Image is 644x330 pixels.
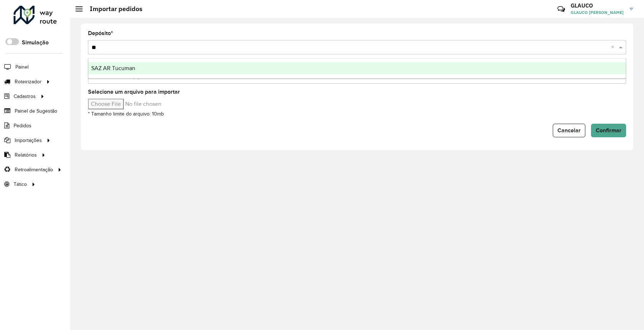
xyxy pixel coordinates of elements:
[553,1,569,17] a: Contato Rápido
[91,65,135,71] span: SAZ AR Tucuman
[88,88,180,96] label: Selecione um arquivo para importar
[553,124,585,137] button: Cancelar
[557,127,581,133] span: Cancelar
[15,78,42,85] span: Roteirizador
[571,9,624,16] span: GLAUCO [PERSON_NAME]
[14,93,36,100] span: Cadastros
[88,111,164,117] small: * Tamanho limite do arquivo: 10mb
[591,124,626,137] button: Confirmar
[15,151,37,159] span: Relatórios
[596,127,621,133] span: Confirmar
[15,107,57,115] span: Painel de Sugestão
[22,38,49,47] label: Simulação
[15,137,42,144] span: Importações
[14,181,27,188] span: Tático
[611,43,617,51] span: Clear all
[14,122,31,129] span: Pedidos
[571,2,624,9] h3: GLAUCO
[88,29,113,38] label: Depósito
[15,166,53,173] span: Retroalimentação
[88,58,626,79] ng-dropdown-panel: Options list
[83,5,142,13] h2: Importar pedidos
[15,63,29,71] span: Painel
